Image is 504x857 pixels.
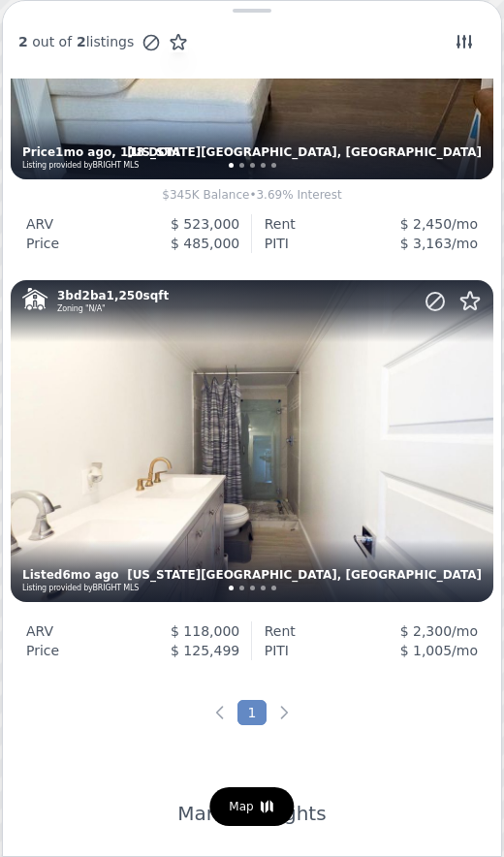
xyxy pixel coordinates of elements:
div: [US_STATE][GEOGRAPHIC_DATA], [GEOGRAPHIC_DATA] [127,567,482,583]
div: out of listings [18,32,188,52]
span: $ 3,163 [400,236,452,251]
a: Page 1 is your current page [237,700,268,725]
div: /mo [296,621,478,641]
div: PITI [265,234,289,253]
time: 2025-04-07 05:00 [62,568,118,582]
div: 3.69% Interest [11,179,493,214]
div: /mo [289,234,478,253]
div: Map [209,787,294,827]
span: 2 [72,34,86,49]
span: $ 485,000 [171,236,239,251]
span: $345K Balance • [162,188,256,202]
div: ARV [26,621,53,641]
a: Next page [274,703,294,722]
div: Price , 118 DOM [22,144,256,160]
ul: Pagination [3,703,501,722]
div: ARV [26,214,53,234]
span: $ 523,000 [171,216,239,232]
div: [US_STATE][GEOGRAPHIC_DATA], [GEOGRAPHIC_DATA] [127,144,482,160]
a: Previous page [210,703,230,722]
span: $ 2,300 [400,623,452,639]
img: Mobile [22,288,49,315]
span: $ 125,499 [171,643,239,658]
div: Price [26,641,59,660]
div: /mo [296,214,478,234]
div: 3 bd 2 ba sqft [57,288,169,303]
div: Listed [22,567,256,583]
span: 1,250 [107,289,143,302]
h1: Market Insights [177,800,326,827]
span: 2 [18,34,28,49]
div: Zoning "N/A" [57,303,105,315]
div: Price [26,234,59,253]
span: $ 1,005 [400,643,452,658]
div: PITI [265,641,289,660]
span: $ 2,450 [400,216,452,232]
div: Listing provided by BRIGHT MLS [22,160,162,172]
div: /mo [289,641,478,660]
div: Listing provided by BRIGHT MLS [22,583,162,594]
span: $ 118,000 [171,623,239,639]
time: 2025-08-09 14:19 [55,145,111,159]
div: Rent [265,214,296,234]
div: Rent [265,621,296,641]
a: Mobile3bd2ba1,250sqftZoning "N/A"[US_STATE][GEOGRAPHIC_DATA], [GEOGRAPHIC_DATA]Listed6mo agoListi... [11,280,493,672]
